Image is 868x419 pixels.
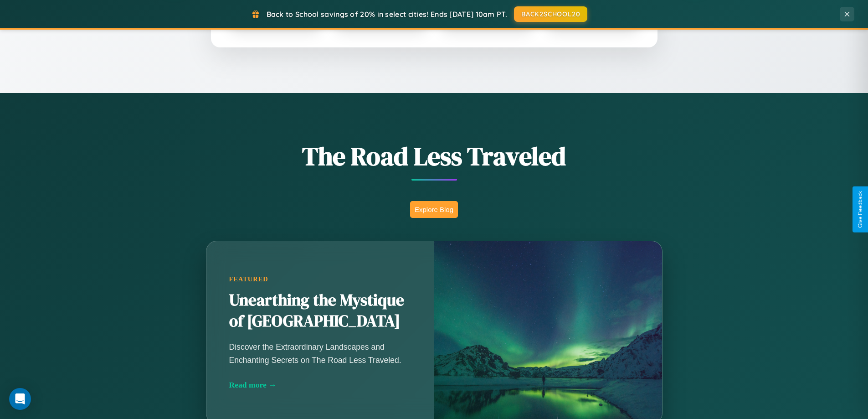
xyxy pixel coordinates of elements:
[229,380,411,390] div: Read more →
[267,10,507,19] span: Back to School savings of 20% in select cities! Ends [DATE] 10am PT.
[161,139,708,174] h1: The Road Less Traveled
[229,275,411,283] div: Featured
[229,290,411,332] h2: Unearthing the Mystique of [GEOGRAPHIC_DATA]
[514,6,587,22] button: BACK2SCHOOL20
[410,201,458,218] button: Explore Blog
[229,341,411,366] p: Discover the Extraordinary Landscapes and Enchanting Secrets on The Road Less Traveled.
[857,191,863,228] div: Give Feedback
[9,388,31,410] div: Open Intercom Messenger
